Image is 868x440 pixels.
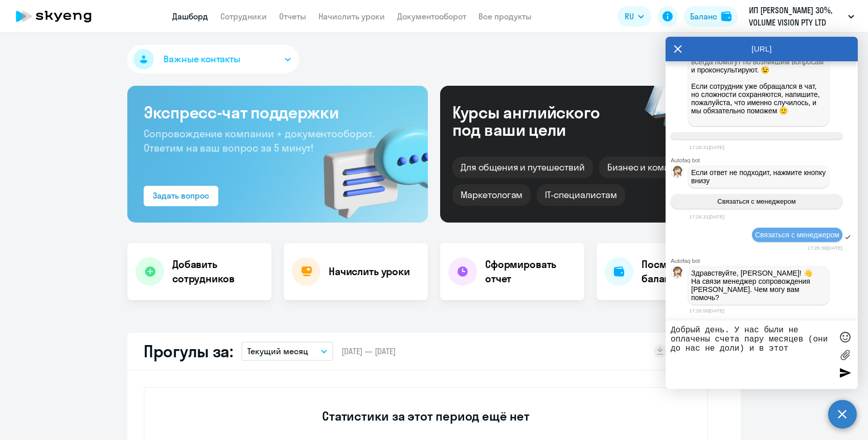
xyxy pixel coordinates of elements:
button: Балансbalance [684,6,738,27]
div: IT-специалистам [537,184,625,206]
p: Текущий месяц [247,345,308,357]
div: Для общения и путешествий [452,157,593,178]
button: Связаться с менеджером [671,194,842,209]
p: На связи менеджер сопровождения [PERSON_NAME]. Чем могу вам помочь? [691,277,826,302]
a: Начислить уроки [318,11,385,21]
img: balance [721,11,732,21]
a: Все продукты [478,11,532,21]
h4: Начислить уроки [329,264,410,279]
button: ИП [PERSON_NAME] 30%, VOLUME VISION PTY LTD [744,4,859,29]
a: Отчеты [279,11,306,21]
p: Здравствуйте, [PERSON_NAME]! 👋 [691,269,826,277]
button: RU [618,6,651,27]
span: Связаться с менеджером [717,198,795,205]
time: 17:26:31[DATE] [689,214,724,219]
div: Бизнес и командировки [599,157,721,178]
button: Важные контакты [127,45,299,74]
textarea: Добрый день. У нас были не оплачены счета пару месяцев (они до нас не доли) и в этот [671,326,832,384]
time: 17:26:31[DATE] [689,144,724,150]
span: Сопровождение компании + документооборот. Ответим на ваш вопрос за 5 минут! [144,127,375,154]
time: 17:26:36[DATE] [807,245,842,251]
span: Важные контакты [164,53,240,66]
h3: Статистики за этот период ещё нет [322,408,529,424]
label: Лимит 10 файлов [837,347,853,362]
h3: Экспресс-чат поддержки [144,102,412,123]
a: Документооборот [397,11,466,21]
span: Связаться с менеджером [755,231,839,239]
span: RU [625,10,634,22]
button: Текущий месяц [241,341,333,361]
button: Задать вопрос [144,186,218,206]
span: Если ответ не подходит, нажмите кнопку внизу [691,168,828,185]
div: Задать вопрос [153,189,209,202]
h2: Прогулы за: [144,341,233,361]
img: bg-img [309,108,428,223]
img: bot avatar [671,166,684,181]
img: bot avatar [671,266,684,281]
time: 17:26:56[DATE] [689,308,724,313]
div: Маркетологам [452,184,531,206]
h4: Добавить сотрудников [172,257,263,286]
div: Autofaq bot [671,258,858,264]
p: ИП [PERSON_NAME] 30%, VOLUME VISION PTY LTD [749,4,844,29]
h4: Сформировать отчет [485,257,576,286]
div: Баланс [690,10,717,22]
h4: Посмотреть баланс [642,257,733,286]
a: Сотрудники [220,11,267,21]
div: Курсы английского под ваши цели [452,104,627,138]
a: Дашборд [172,11,208,21]
div: Autofaq bot [671,157,858,163]
span: [DATE] — [DATE] [341,346,396,357]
